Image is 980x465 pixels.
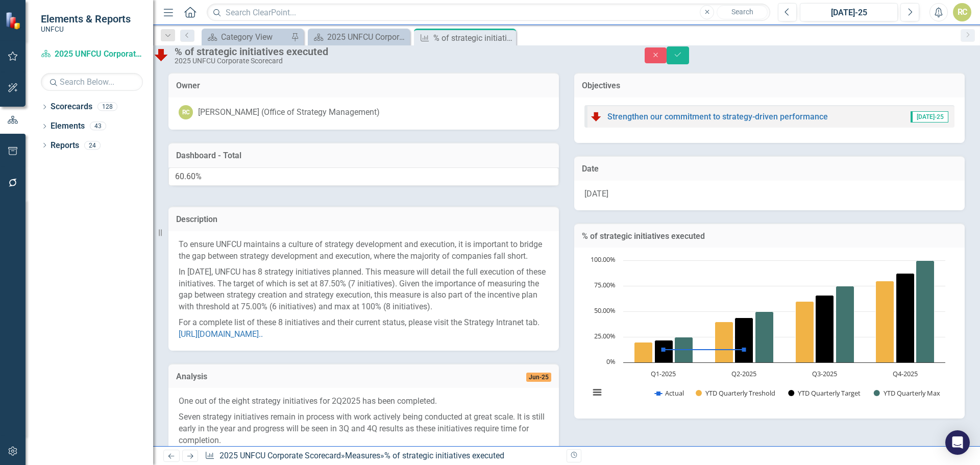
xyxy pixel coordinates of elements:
[219,451,341,460] a: 2025 UNFCU Corporate Scorecard
[651,369,676,378] text: Q1-2025
[179,105,193,119] div: RC
[800,3,898,21] button: [DATE]-25
[51,120,85,132] a: Elements
[582,81,957,90] h3: Objectives
[526,373,551,382] span: Jun-25
[590,110,602,123] img: Below Plan
[893,369,918,378] text: Q4-2025
[655,388,684,398] button: Show Actual
[594,280,616,289] text: 75.00%
[606,357,616,366] text: 0%
[584,255,954,408] div: Chart. Highcharts interactive chart.
[655,340,673,363] path: Q1-2025, 21.875. YTD Quarterly Target.
[788,388,862,398] button: Show YTD Quarterly Target
[661,348,666,352] path: Q1-2025, 12.5. Actual.
[816,296,834,363] path: Q3-2025, 65.61. YTD Quarterly Target.
[179,264,549,315] p: In [DATE], UNFCU has 8 strategy initiatives planned. This measure will detail the full execution ...
[179,315,549,340] p: For a complete list of these 8 initiatives and their current status, please visit the Strategy In...
[594,331,616,340] text: 25.00%
[675,337,693,363] path: Q1-2025, 25. YTD Quarterly Max.
[796,302,814,363] path: Q3-2025, 60. YTD Quarterly Treshold.
[836,286,854,363] path: Q3-2025, 75. YTD Quarterly Max.
[41,48,143,60] a: 2025 UNFCU Corporate Scorecard
[205,450,559,462] div: » »
[90,122,106,131] div: 43
[41,13,131,25] span: Elements & Reports
[176,151,551,160] h3: Dashboard - Total
[634,342,653,363] path: Q1-2025, 20. YTD Quarterly Treshold.
[582,232,957,241] h3: % of strategic initiatives executed
[179,239,549,264] p: To ensure UNFCU maintains a culture of strategy development and execution, it is important to bri...
[916,261,935,363] path: Q4-2025, 100. YTD Quarterly Max.
[590,385,604,400] button: View chart menu, Chart
[384,451,504,460] div: % of strategic initiatives executed
[876,281,894,363] path: Q4-2025, 80. YTD Quarterly Treshold.
[51,101,92,113] a: Scorecards
[911,111,948,123] span: [DATE]-25
[896,274,915,363] path: Q4-2025, 87.5. YTD Quarterly Target.
[594,306,616,315] text: 50.00%
[175,57,624,65] div: 2025 UNFCU Corporate Scorecard
[584,255,950,408] svg: Interactive chart
[803,7,894,19] div: [DATE]-25
[41,25,131,33] small: UNFCU
[345,451,380,460] a: Measures
[327,31,407,43] div: 2025 UNFCU Corporate Balanced Scorecard
[41,73,143,91] input: Search Below...
[812,369,837,378] text: Q3-2025
[97,103,117,111] div: 128
[176,372,385,381] h3: Analysis
[207,4,770,21] input: Search ClearPoint...
[204,31,288,43] a: Category View
[582,164,957,174] h3: Date
[607,112,828,121] a: Strengthen our commitment to strategy-driven performance
[696,388,776,398] button: Show YTD Quarterly Treshold
[433,32,513,44] div: % of strategic initiatives executed
[175,46,624,57] div: % of strategic initiatives executed
[655,274,915,363] g: YTD Quarterly Target, series 3 of 4. Bar series with 4 bars.
[176,215,551,224] h3: Description
[176,81,551,90] h3: Owner
[675,261,935,363] g: YTD Quarterly Max, series 4 of 4. Bar series with 4 bars.
[731,369,756,378] text: Q2-2025
[953,3,971,21] button: RC
[51,140,79,152] a: Reports
[198,107,380,118] div: [PERSON_NAME] (Office of Strategy Management)
[179,396,549,409] p: One out of the eight strategy initiatives for 2Q2025 has been completed.
[715,322,733,363] path: Q2-2025, 40. YTD Quarterly Treshold.
[742,348,746,352] path: Q2-2025, 12.5. Actual.
[945,430,970,455] div: Open Intercom Messenger
[310,31,407,43] a: 2025 UNFCU Corporate Balanced Scorecard
[591,255,616,264] text: 100.00%
[755,312,774,363] path: Q2-2025, 50. YTD Quarterly Max.
[153,46,169,63] img: Below Plan
[731,8,753,16] span: Search
[179,409,549,447] p: Seven strategy initiatives remain in process with work actively being conducted at great scale. I...
[717,5,768,19] button: Search
[584,189,608,199] span: [DATE]
[5,11,23,29] img: ClearPoint Strategy
[179,329,263,339] a: [URL][DOMAIN_NAME]..
[634,281,894,363] g: YTD Quarterly Treshold, series 2 of 4. Bar series with 4 bars.
[84,141,101,150] div: 24
[221,31,288,43] div: Category View
[735,318,753,363] path: Q2-2025, 43.75. YTD Quarterly Target.
[874,388,941,398] button: Show YTD Quarterly Max
[661,348,746,352] g: Actual, series 1 of 4. Line with 4 data points.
